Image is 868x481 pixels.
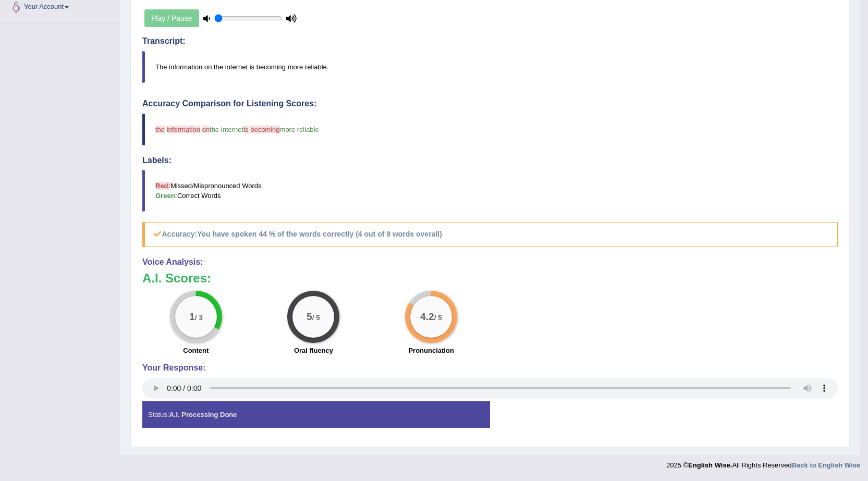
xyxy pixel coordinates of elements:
span: the [155,126,165,133]
h4: Transcript: [142,36,838,46]
label: Pronunciation [408,346,454,355]
b: A.I. Scores: [142,271,211,285]
span: more reliable [280,126,319,133]
span: information [167,126,200,133]
label: Oral fluency [294,346,333,355]
blockquote: The information on the internet is becoming more reliable. [142,51,838,83]
blockquote: Missed/Mispronounced Words Correct Words [142,170,838,212]
h4: Voice Analysis: [142,257,838,267]
small: / 5 [434,314,442,322]
h4: Accuracy Comparison for Listening Scores: [142,99,838,108]
h5: Accuracy: [142,222,838,246]
b: Red: [155,182,170,190]
strong: English Wise. [688,461,732,469]
span: the internet [210,126,243,133]
span: is [243,126,248,133]
a: Back to English Wise [792,461,860,469]
label: Content [183,346,209,355]
small: / 3 [195,314,203,322]
strong: A.I. Processing Done [169,411,237,418]
small: / 5 [312,314,320,322]
big: 1 [189,311,195,323]
h4: Your Response: [142,363,838,373]
div: 2025 © All Rights Reserved [666,455,860,470]
big: 4.2 [420,311,434,323]
span: on [202,126,210,133]
b: Green: [155,192,177,200]
div: Status: [142,401,490,428]
span: becoming [250,126,279,133]
b: You have spoken 44 % of the words correctly (4 out of 9 words overall) [197,230,442,238]
big: 5 [307,311,313,323]
h4: Labels: [142,156,838,165]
